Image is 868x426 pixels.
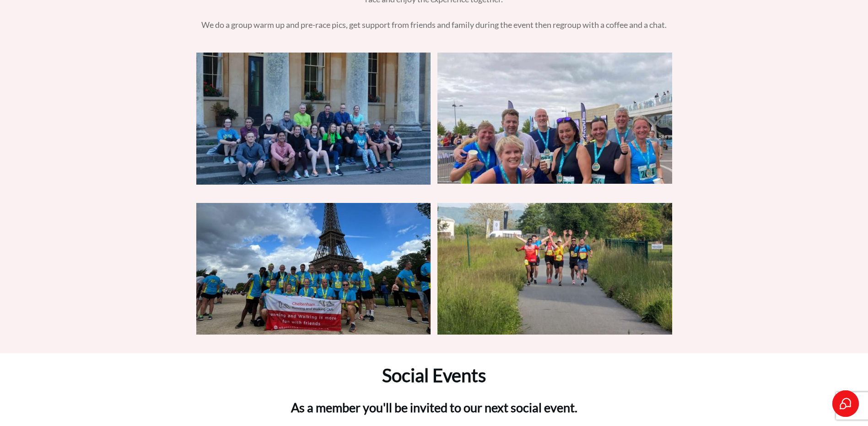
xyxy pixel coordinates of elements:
img: 11 [437,203,672,335]
img: 2 [196,203,431,335]
img: Cheltenham Half Marathon 3 [437,29,672,264]
p: We do a group warm up and pre-race pics, get support from friends and family during the event the... [197,18,672,43]
img: 69 [196,53,431,184]
h1: Social Events [197,363,672,398]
